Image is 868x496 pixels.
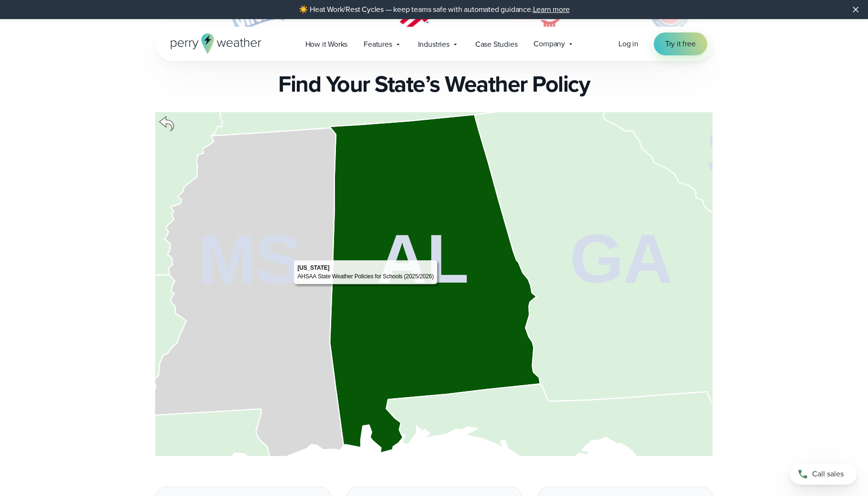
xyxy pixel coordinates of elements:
[278,71,590,97] h2: Find Your State’s Weather Policy
[418,39,450,50] span: Industries
[305,39,348,50] span: How it Works
[364,39,392,50] span: Features
[533,38,565,50] span: Company
[377,220,469,297] tspan: AL
[199,221,301,298] tspan: MS
[706,113,801,190] tspan: SC
[812,468,844,480] span: Call sales
[297,34,356,54] a: How it Works
[654,32,707,55] a: Try it free
[299,4,570,15] span: ☀️ Heat Work/Rest Cycles — keep teams safe with automated guidance.
[297,264,329,272] div: [US_STATE]
[297,272,434,281] div: AHSAA State Weather Policies for Schools (2025/2026)
[665,38,696,50] span: Try it free
[618,38,638,50] a: Log in
[533,4,569,15] a: Learn more
[570,220,672,297] tspan: GA
[475,39,518,50] span: Case Studies
[467,34,526,54] a: Case Studies
[790,464,857,485] a: Call sales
